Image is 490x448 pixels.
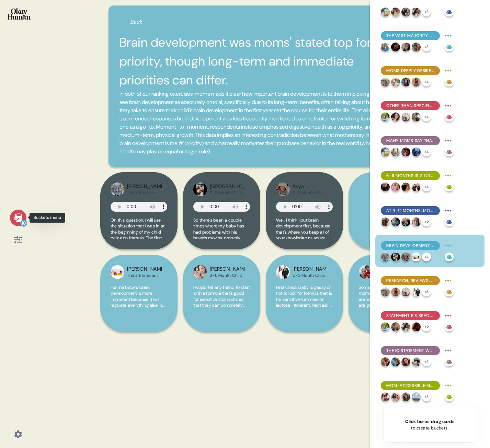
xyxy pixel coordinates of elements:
[422,322,431,331] div: + 2
[422,182,431,191] div: + 4
[401,78,410,86] img: profilepic_23998246113203785.jpg
[401,43,410,51] img: profilepic_23911488015176304.jpg
[401,113,410,121] img: profilepic_24254939047471010.jpg
[391,113,400,121] img: profilepic_24433398056265134.jpg
[20,220,27,227] div: 16
[391,78,400,86] img: profilepic_24169639585989571.jpg
[405,418,427,424] span: Click here
[386,243,434,249] span: Brain development was moms' stated top formula priority, though long-term and immediate prioritie...
[412,148,421,156] img: profilepic_10079146362180826.jpg
[193,265,207,279] img: profilepic_30409888301990108.jpg
[276,265,290,279] img: profilepic_30641819395432435.jpg
[293,273,327,278] div: 0-3 Month Child
[111,284,167,404] span: For me baby’s brain development is more important because it will regulate everything else in the...
[422,392,431,401] div: + 3
[401,8,410,16] img: profilepic_24076225635351631.jpg
[210,266,244,273] div: [PERSON_NAME]
[422,217,431,226] div: + 2
[276,284,333,375] span: First check baby is gassy or not to look for formula that is for sensitive tummies or lactose int...
[381,78,390,86] img: profilepic_23957990427199772.jpg
[412,8,421,16] img: profilepic_24149260454682583.jpg
[386,382,434,389] span: Mom-accessible messages is deeply empathetic and helps them "do their own research" while steerin...
[293,266,327,273] div: [PERSON_NAME]
[422,252,431,261] div: + 4
[359,265,373,279] img: profilepic_30688563024091082.jpg
[391,392,400,401] img: profilepic_24432463089680639.jpg
[412,217,421,226] img: profilepic_30367771036200585.jpg
[422,287,431,296] div: + 5
[422,148,431,156] div: + 4
[210,273,244,278] div: 3-6 Month Child
[412,392,421,401] img: profilepic_23934072906246232.jpg
[386,68,434,74] span: Moms deeply desire to feel confident in a go-to formula, but uncertainty and frustrating trial an...
[401,182,410,191] img: profilepic_23880259538325025.jpg
[391,322,400,331] img: profilepic_9987001134730651.jpg
[381,148,390,156] img: profilepic_24066498406338658.jpg
[111,265,124,279] img: profilepic_25165664476355902.jpg
[412,287,421,296] img: profilepic_30641819395432435.jpg
[386,208,434,214] span: At 9-12 months, moms are looking for first steps, first words, and further social development.
[381,8,390,16] img: profilepic_24066498406338658.jpg
[359,284,415,363] span: Some of the most important moments in the beginning are when they tell you they are gaining weigh...
[127,273,162,278] div: Third Trimester [C D B A E]
[381,113,390,121] img: profilepic_24021410207550195.jpg
[412,113,421,121] img: profilepic_24822922297309852.jpg
[293,183,327,190] div: Akya
[193,284,250,399] span: I would tell any friend to start with a formula that's good for sensitive stomachs so that they c...
[391,287,400,296] img: profilepic_10050006148381865.jpg
[386,347,434,354] span: The IQ statement was the least compelling, with statement #3 also failing to convince.
[401,287,410,296] img: profilepic_24254939047471010.jpg
[386,313,434,319] span: Statement 5's specificity and clinical support made it the most compelling, with #1 & #4 also wel...
[422,78,431,86] div: + 4
[210,190,244,196] div: 3-6 Month Child
[412,252,421,261] img: profilepic_25165664476355902.jpg
[193,182,207,196] img: profilepic_10002627043168430.jpg
[401,322,410,331] img: profilepic_24149260454682583.jpg
[30,213,65,223] div: Buckets menu
[381,252,390,261] img: profilepic_24065768239753848.jpg
[391,148,400,156] img: profilepic_24806279158960289.jpg
[401,252,410,261] img: profilepic_23892851000377781.jpg
[401,392,410,401] img: profilepic_24302597019365276.jpg
[405,418,454,431] div: or to create buckets.
[8,8,31,20] img: okayhuman.3b1b6348.png
[381,357,390,366] img: profilepic_24033322462997255.jpg
[391,8,400,16] img: profilepic_24686111907661355.jpg
[391,357,400,366] img: profilepic_24385261627745154.jpg
[276,217,332,367] span: Well, I think I put brain development first, because that's where you keep all of your knowledge ...
[386,138,434,144] span: Many moms say that switching would be more about getting away from a problematic product than mov...
[381,217,390,226] img: profilepic_9951827364925800.jpg
[210,183,244,190] div: [GEOGRAPHIC_DATA]
[119,90,407,156] span: In both of our ranking exercises, moms made it clear how important brain development is to them i...
[391,43,400,51] img: profilepic_9105085612949681.jpg
[381,322,390,331] img: profilepic_24021410207550195.jpg
[293,190,327,196] div: 0-3 Month Child [CDABE]
[412,357,421,366] img: profilepic_24042585798726849.jpg
[381,287,390,296] img: profilepic_23957990427199772.jpg
[391,182,400,191] img: profilepic_24012059758446275.jpg
[276,182,290,196] img: profilepic_23892851000377781.jpg
[412,43,421,51] img: profilepic_9670080569759076.jpg
[391,252,400,261] img: profilepic_10002627043168430.jpg
[381,182,390,191] img: profilepic_30725826547032050.jpg
[386,278,434,284] span: Research, reviews, and doctors' recommendations help pull apart formula brands' very similar brai...
[381,392,390,401] img: profilepic_9731200886984576.jpg
[111,182,124,196] img: profilepic_24065768239753848.jpg
[111,217,167,386] span: On this question, I will use the situation that I was in at the beginning of my child being on fo...
[431,418,454,424] span: drag cards
[193,217,249,379] span: So there's been a couple times where my baby has had problems with his bowels moving properly. Th...
[412,182,421,191] img: profilepic_9987304958065071.jpg
[127,190,162,196] div: Third Trimester
[412,78,421,86] img: profilepic_10050006148381865.jpg
[412,322,421,331] img: profilepic_24206365815623587.jpg
[386,33,434,39] span: The vast majority of moms are unaware of MFGM, and suspicion was common even when we explained th...
[130,18,143,26] span: Back
[422,357,431,366] div: + 3
[386,103,434,109] span: Other than specific tolerance issues, price & ingredient alignment are top switching motivators.
[422,8,431,16] div: + 3
[401,357,410,366] img: profilepic_30345946328354123.jpg
[401,148,410,156] img: profilepic_9921622301280059.jpg
[119,33,407,90] h2: Brain development was moms' stated top formula priority, though long-term and immediate prioritie...
[422,113,431,121] div: + 4
[401,217,410,226] img: profilepic_24582559991352128.jpg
